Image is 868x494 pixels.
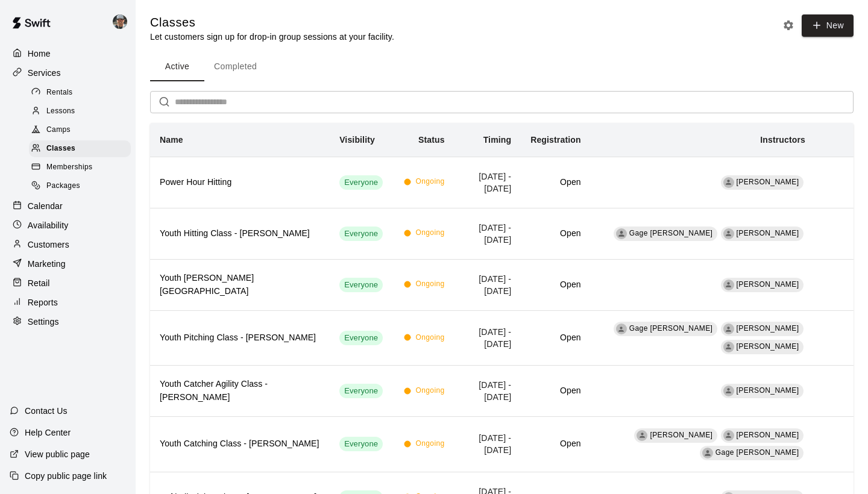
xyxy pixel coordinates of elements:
[723,342,734,352] div: Steve Firsich
[483,135,512,145] b: Timing
[629,229,713,237] span: Gage [PERSON_NAME]
[530,384,580,398] h6: Open
[737,280,799,289] span: [PERSON_NAME]
[29,140,136,158] a: Classes
[723,228,734,239] div: Weston Ballard
[113,14,127,29] img: Adam Broyles
[160,272,320,298] h6: Youth [PERSON_NAME][GEOGRAPHIC_DATA]
[46,105,75,117] span: Lessons
[415,385,444,397] span: Ongoing
[723,177,734,188] div: J Davis
[702,448,713,458] div: Gage Scribner
[28,296,58,308] p: Reports
[28,258,66,270] p: Marketing
[28,316,59,328] p: Settings
[160,378,320,404] h6: Youth Catcher Agility Class - [PERSON_NAME]
[650,431,712,439] span: [PERSON_NAME]
[160,176,320,189] h6: Power Hour Hitting
[46,180,80,192] span: Packages
[339,227,383,241] div: This service is visible to all of your customers
[415,278,444,290] span: Ongoing
[418,135,445,145] b: Status
[737,431,799,439] span: [PERSON_NAME]
[25,470,107,482] p: Copy public page link
[150,52,204,81] button: Active
[25,448,90,460] p: View public page
[723,324,734,334] div: Dave Osteen
[339,384,383,398] div: This service is visible to all of your customers
[339,439,383,450] span: Everyone
[530,331,580,345] h6: Open
[25,427,71,439] p: Help Center
[10,274,126,292] a: Retail
[339,177,383,189] span: Everyone
[454,157,521,208] td: [DATE] - [DATE]
[10,293,126,311] a: Reports
[29,83,136,102] a: Rentals
[415,438,444,450] span: Ongoing
[454,208,521,259] td: [DATE] - [DATE]
[110,10,136,34] div: Adam Broyles
[616,228,627,239] div: Gage Scribner
[339,437,383,451] div: This service is visible to all of your customers
[10,255,126,273] a: Marketing
[10,236,126,254] a: Customers
[737,324,799,333] span: [PERSON_NAME]
[25,405,68,417] p: Contact Us
[339,386,383,397] span: Everyone
[454,366,521,417] td: [DATE] - [DATE]
[454,259,521,310] td: [DATE] - [DATE]
[616,324,627,334] div: Gage Scribner
[737,178,799,186] span: [PERSON_NAME]
[150,14,394,31] h5: Classes
[10,313,126,331] a: Settings
[339,175,383,190] div: This service is visible to all of your customers
[28,200,63,212] p: Calendar
[29,177,136,196] a: Packages
[28,239,69,251] p: Customers
[339,135,375,145] b: Visibility
[737,229,799,237] span: [PERSON_NAME]
[723,430,734,441] div: Asher Hoffman
[29,84,131,101] div: Rentals
[10,64,126,82] a: Services
[10,197,126,215] a: Calendar
[160,227,320,240] h6: Youth Hitting Class - [PERSON_NAME]
[339,331,383,345] div: This service is visible to all of your customers
[530,135,580,145] b: Registration
[723,386,734,396] div: Jonathan Vasquez
[415,176,444,188] span: Ongoing
[29,178,131,195] div: Packages
[160,331,320,345] h6: Youth Pitching Class - [PERSON_NAME]
[454,417,521,472] td: [DATE] - [DATE]
[779,16,797,34] button: Classes settings
[160,437,320,451] h6: Youth Catching Class - [PERSON_NAME]
[28,277,50,289] p: Retail
[637,430,647,441] div: Reginald Wallace Jr.
[46,143,75,155] span: Classes
[29,102,136,120] a: Lessons
[29,122,131,139] div: Camps
[10,45,126,63] a: Home
[46,161,92,174] span: Memberships
[10,216,126,234] a: Availability
[737,386,799,395] span: [PERSON_NAME]
[339,278,383,292] div: This service is visible to all of your customers
[339,280,383,291] span: Everyone
[339,333,383,344] span: Everyone
[530,437,580,451] h6: Open
[760,135,805,145] b: Instructors
[723,280,734,290] div: Tommy Wollscheid
[29,159,131,176] div: Memberships
[415,227,444,239] span: Ongoing
[530,278,580,292] h6: Open
[28,67,61,79] p: Services
[29,121,136,140] a: Camps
